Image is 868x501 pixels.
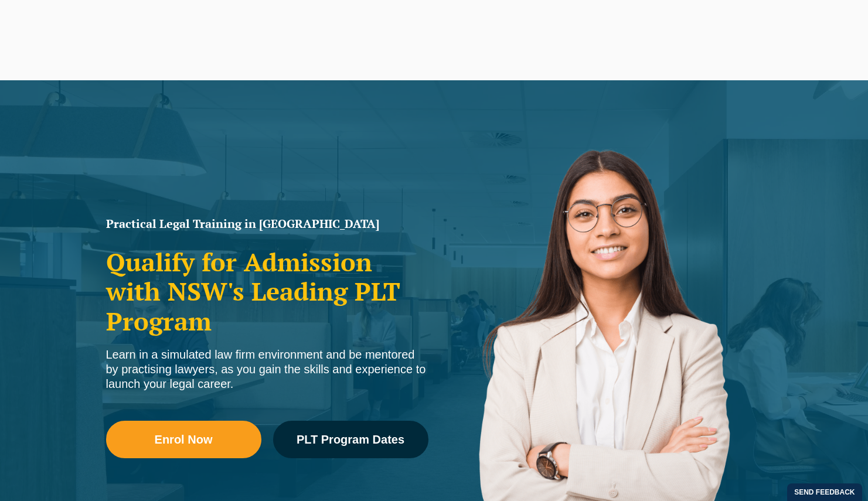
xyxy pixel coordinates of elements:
a: Enrol Now [106,421,261,458]
h2: Qualify for Admission with NSW's Leading PLT Program [106,247,428,336]
div: Learn in a simulated law firm environment and be mentored by practising lawyers, as you gain the ... [106,347,428,391]
h1: Practical Legal Training in [GEOGRAPHIC_DATA] [106,218,428,230]
a: PLT Program Dates [273,421,428,458]
span: PLT Program Dates [297,434,404,445]
span: Enrol Now [155,434,213,445]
